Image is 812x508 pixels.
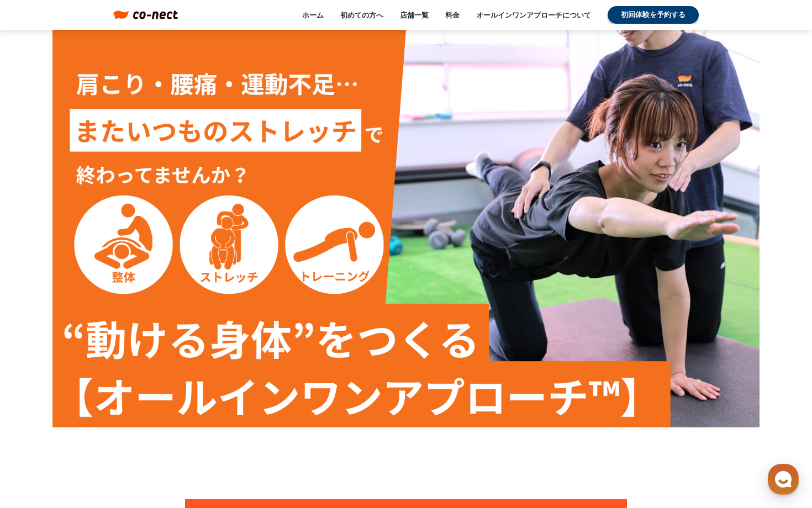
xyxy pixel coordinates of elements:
a: 料金 [445,10,460,20]
a: ホーム [302,10,324,20]
a: 店舗一覧 [400,10,429,20]
a: オールインワンアプローチについて [476,10,591,20]
a: 初めての方へ [340,10,383,20]
a: 初回体験を予約する [608,6,699,24]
